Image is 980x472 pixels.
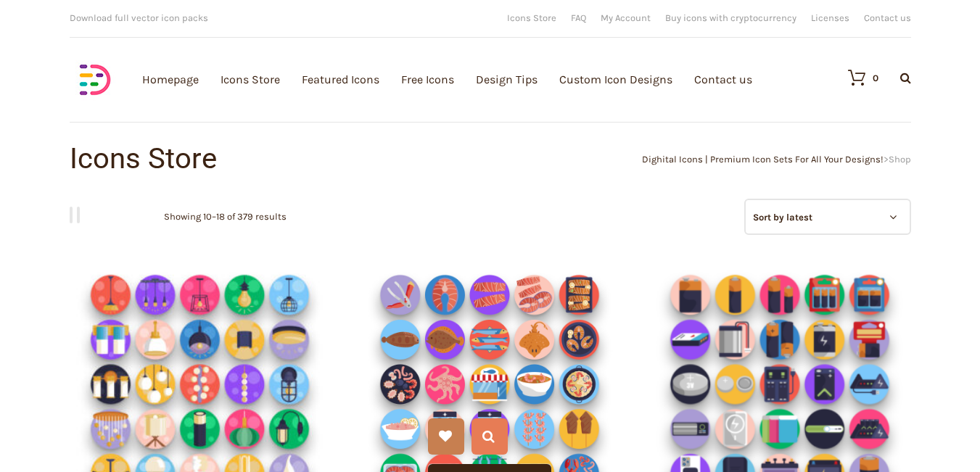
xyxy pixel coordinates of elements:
span: Shop [889,154,911,165]
a: 0 [833,69,878,86]
a: Icons Store [507,13,556,22]
div: > [490,154,911,164]
div: 0 [873,73,878,83]
a: Licenses [811,13,849,22]
span: Download full vector icon packs [70,12,208,23]
a: Contact us [864,13,911,22]
a: Buy icons with cryptocurrency [665,13,796,22]
a: FAQ [571,13,586,22]
a: Dighital Icons | Premium Icon Sets For All Your Designs! [642,154,884,165]
h1: Icons Store [70,144,490,173]
a: My Account [601,13,651,22]
p: Showing 10–18 of 379 results [164,199,287,235]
